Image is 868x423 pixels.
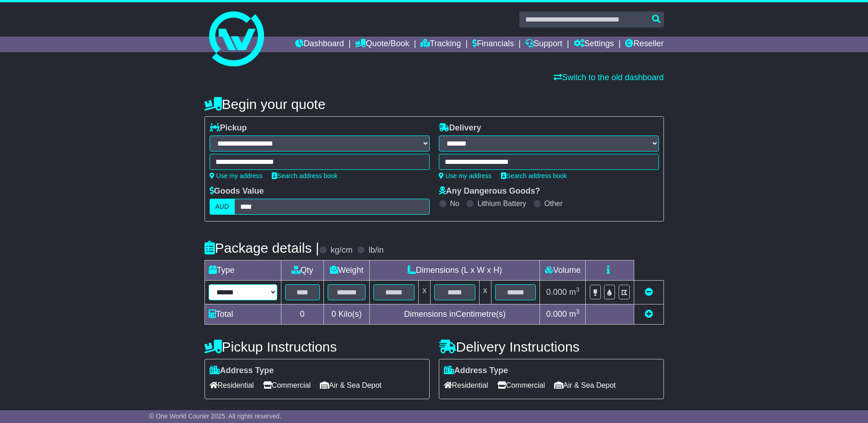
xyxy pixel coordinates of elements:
[330,245,352,255] label: kg/cm
[210,186,264,196] label: Goods Value
[281,304,323,325] td: 0
[205,339,430,354] h4: Pickup Instructions
[540,260,586,281] td: Volume
[210,366,274,376] label: Address Type
[576,308,580,315] sup: 3
[569,287,580,297] span: m
[368,245,383,255] label: lb/in
[421,37,461,52] a: Tracking
[497,378,545,392] span: Commercial
[554,73,663,82] a: Switch to the old dashboard
[501,172,567,179] a: Search address book
[574,37,614,52] a: Settings
[272,172,338,179] a: Search address book
[444,366,508,376] label: Address Type
[479,281,491,304] td: x
[472,37,514,52] a: Financials
[554,378,616,392] span: Air & Sea Depot
[320,378,382,392] span: Air & Sea Depot
[210,123,247,133] label: Pickup
[439,172,492,179] a: Use my address
[444,378,488,392] span: Residential
[546,309,567,319] span: 0.000
[263,378,311,392] span: Commercial
[569,309,580,319] span: m
[370,260,540,281] td: Dimensions (L x W x H)
[625,37,663,52] a: Reseller
[210,378,254,392] span: Residential
[419,281,431,304] td: x
[525,37,562,52] a: Support
[281,260,323,281] td: Qty
[210,172,263,179] a: Use my address
[205,260,281,281] td: Type
[205,304,281,325] td: Total
[546,287,567,297] span: 0.000
[323,260,370,281] td: Weight
[576,286,580,293] sup: 3
[645,287,653,297] a: Remove this item
[355,37,409,52] a: Quote/Book
[545,199,563,208] label: Other
[205,240,319,255] h4: Package details |
[439,123,481,133] label: Delivery
[295,37,344,52] a: Dashboard
[210,199,235,215] label: AUD
[450,199,459,208] label: No
[439,339,664,354] h4: Delivery Instructions
[439,186,540,196] label: Any Dangerous Goods?
[645,309,653,319] a: Add new item
[370,304,540,325] td: Dimensions in Centimetre(s)
[149,412,281,420] span: © One World Courier 2025. All rights reserved.
[323,304,370,325] td: Kilo(s)
[331,309,336,319] span: 0
[205,97,664,112] h4: Begin your quote
[477,199,526,208] label: Lithium Battery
